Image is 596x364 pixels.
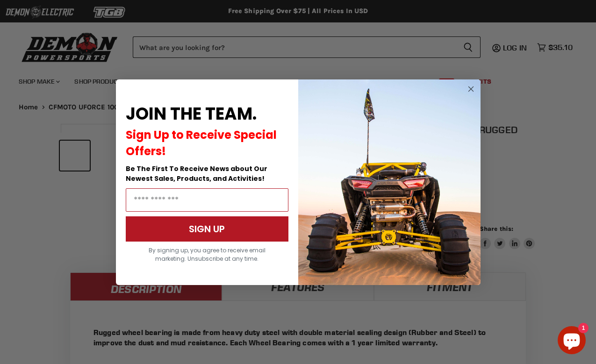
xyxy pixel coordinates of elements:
[126,102,257,126] span: JOIN THE TEAM.
[555,326,589,357] inbox-online-store-chat: Shopify online store chat
[126,188,288,212] input: Email Address
[298,79,481,285] img: a9095488-b6e7-41ba-879d-588abfab540b.jpeg
[149,246,266,263] span: By signing up, you agree to receive email marketing. Unsubscribe at any time.
[126,216,288,242] button: SIGN UP
[465,83,477,95] button: Close dialog
[126,164,267,183] span: Be The First To Receive News about Our Newest Sales, Products, and Activities!
[126,127,277,159] span: Sign Up to Receive Special Offers!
